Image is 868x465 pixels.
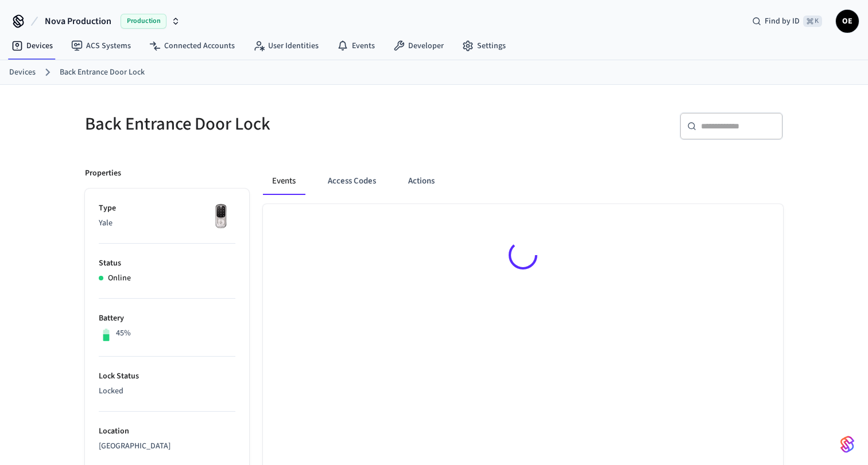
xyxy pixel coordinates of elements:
[85,112,427,136] h5: Back Entrance Door Lock
[840,435,854,454] img: SeamLogoGradient.69752ec5.svg
[837,11,858,32] span: OE
[99,425,235,437] p: Location
[99,370,235,382] p: Lock Status
[319,167,385,195] button: Access Codes
[207,202,235,231] img: Yale Assure Touchscreen Wifi Smart Lock, Satin Nickel, Front
[99,385,235,397] p: Locked
[99,440,235,452] p: [GEOGRAPHIC_DATA]
[121,14,166,29] span: Production
[99,217,235,229] p: Yale
[765,15,800,27] span: Find by ID
[108,272,131,284] p: Online
[743,11,831,32] div: Find by ID⌘ K
[45,14,111,28] span: Nova Production
[803,15,822,27] span: ⌘ K
[60,67,145,79] a: Back Entrance Door Lock
[328,36,384,56] a: Events
[836,10,859,33] button: OE
[384,36,453,56] a: Developer
[263,167,783,195] div: ant example
[99,202,235,214] p: Type
[244,36,328,56] a: User Identities
[62,36,140,56] a: ACS Systems
[140,36,244,56] a: Connected Accounts
[99,312,235,325] p: Battery
[399,167,444,195] button: Actions
[9,67,36,79] a: Devices
[99,257,235,269] p: Status
[263,167,305,195] button: Events
[453,36,515,56] a: Settings
[116,327,131,339] p: 45%
[2,36,62,56] a: Devices
[85,167,121,179] p: Properties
